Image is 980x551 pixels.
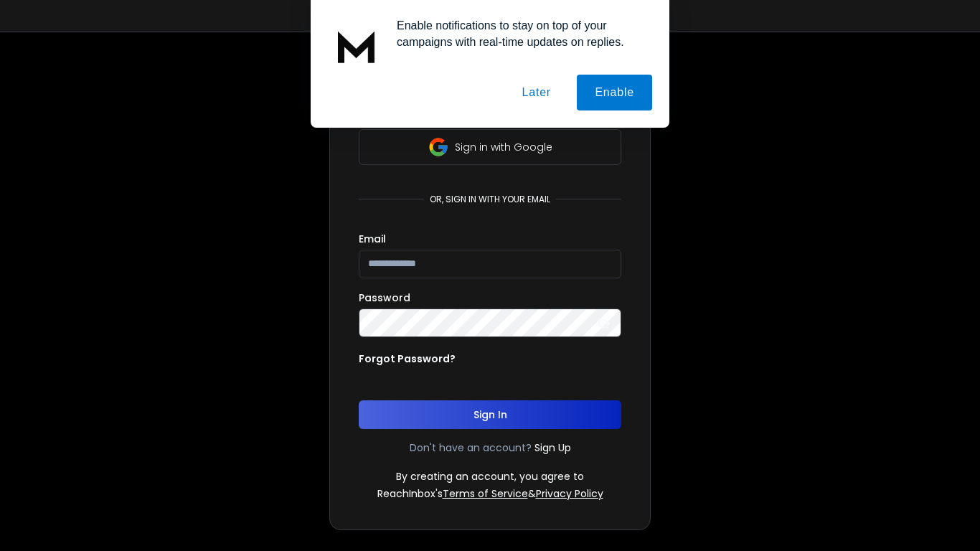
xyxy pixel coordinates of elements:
a: Terms of Service [443,486,528,501]
p: ReachInbox's & [377,486,603,501]
p: Forgot Password? [359,352,456,366]
label: Password [359,293,410,303]
p: Sign in with Google [455,140,552,154]
button: Sign in with Google [359,129,621,165]
a: Sign Up [534,441,571,455]
p: or, sign in with your email [424,194,556,205]
a: Privacy Policy [536,486,603,501]
button: Later [504,75,568,110]
button: Enable [577,75,652,110]
p: Don't have an account? [410,441,532,455]
img: notification icon [328,17,385,75]
button: Sign In [359,400,621,429]
label: Email [359,234,386,244]
p: By creating an account, you agree to [396,469,584,484]
div: Enable notifications to stay on top of your campaigns with real-time updates on replies. [385,17,652,50]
